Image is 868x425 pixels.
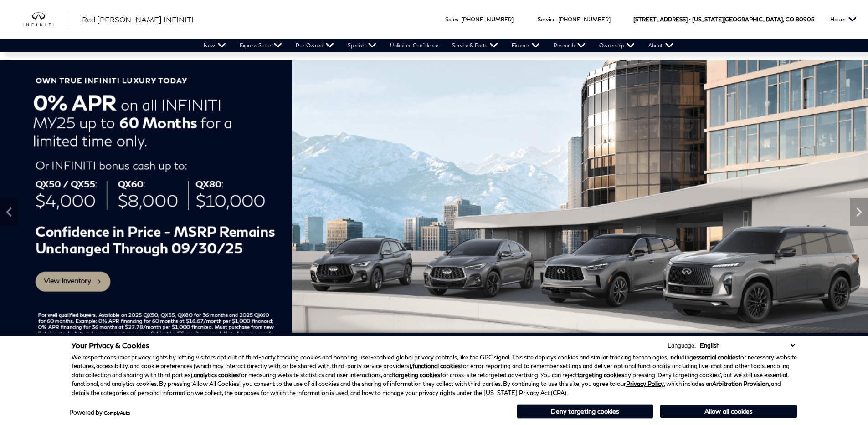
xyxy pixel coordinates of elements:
[505,39,547,52] a: Finance
[538,16,555,23] span: Service
[517,404,653,419] button: Deny targeting cookies
[23,12,68,27] img: INFINITI
[633,16,814,23] a: [STREET_ADDRESS] • [US_STATE][GEOGRAPHIC_DATA], CO 80905
[82,15,194,24] span: Red [PERSON_NAME] INFINITI
[558,16,611,23] a: [PHONE_NUMBER]
[383,39,445,52] a: Unlimited Confidence
[194,371,239,379] strong: analytics cookies
[393,371,440,379] strong: targeting cookies
[445,16,458,23] span: Sales
[197,39,680,52] nav: Main Navigation
[72,353,797,398] p: We respect consumer privacy rights by letting visitors opt out of third-party tracking cookies an...
[341,39,383,52] a: Specials
[197,39,233,52] a: New
[577,371,624,379] strong: targeting cookies
[445,39,505,52] a: Service & Parts
[555,16,557,23] span: :
[104,410,130,415] a: ComplyAuto
[693,354,738,361] strong: essential cookies
[82,14,194,25] a: Red [PERSON_NAME] INFINITI
[72,341,149,349] span: Your Privacy & Cookies
[23,12,68,27] a: infiniti
[712,380,769,387] strong: Arbitration Provision
[412,362,461,369] strong: functional cookies
[850,198,868,226] div: Next
[660,405,797,418] button: Allow all cookies
[698,341,797,350] select: Language Select
[642,39,680,52] a: About
[547,39,592,52] a: Research
[458,16,460,23] span: :
[233,39,289,52] a: Express Store
[289,39,341,52] a: Pre-Owned
[626,380,664,387] a: Privacy Policy
[69,410,130,415] div: Powered by
[592,39,642,52] a: Ownership
[668,343,696,349] div: Language:
[461,16,514,23] a: [PHONE_NUMBER]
